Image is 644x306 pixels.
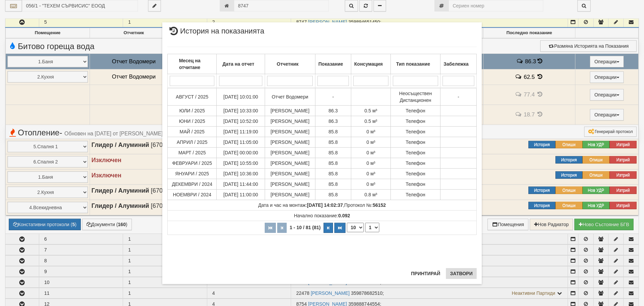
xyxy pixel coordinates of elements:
[265,54,315,74] th: Отчетник: No sort applied, activate to apply an ascending sort
[446,268,477,279] button: Затвори
[217,116,265,126] td: [DATE] 10:52:00
[168,158,217,168] td: ФЕВРУАРИ / 2025
[440,54,476,74] th: Забележка: No sort applied, activate to apply an ascending sort
[265,126,315,137] td: [PERSON_NAME]
[217,168,265,179] td: [DATE] 10:36:00
[391,126,440,137] td: Телефон
[168,126,217,137] td: МАЙ / 2025
[168,147,217,158] td: МАРТ / 2025
[329,150,338,155] span: 85.8
[265,179,315,189] td: [PERSON_NAME]
[288,225,323,230] span: 1 - 10 / 81 (81)
[217,137,265,147] td: [DATE] 11:05:00
[351,54,390,74] th: Консумация: No sort applied, activate to apply an ascending sort
[391,179,440,189] td: Телефон
[329,160,338,166] span: 85.8
[365,223,379,232] select: Страница номер
[329,192,338,197] span: 85.8
[265,88,315,106] td: Отчет Водомери
[329,139,338,145] span: 85.8
[168,200,477,210] td: ,
[265,168,315,179] td: [PERSON_NAME]
[366,160,375,166] span: 0 м³
[396,61,430,67] b: Тип показание
[391,158,440,168] td: Телефон
[324,223,333,233] button: Следваща страница
[168,137,217,147] td: АПРИЛ / 2025
[258,202,343,208] span: Дата и час на монтаж:
[391,189,440,200] td: Телефон
[364,192,377,197] span: 0.8 м³
[217,54,265,74] th: Дата на отчет: No sort applied, activate to apply an ascending sort
[391,137,440,147] td: Телефон
[318,61,343,67] b: Показание
[217,158,265,168] td: [DATE] 10:55:00
[277,61,299,67] b: Отчетник
[168,88,217,106] td: АВГУСТ / 2025
[329,171,338,176] span: 85.8
[265,189,315,200] td: [PERSON_NAME]
[168,54,217,74] th: Месец на отчитане: No sort applied, activate to apply an ascending sort
[366,171,375,176] span: 0 м³
[265,147,315,158] td: [PERSON_NAME]
[391,88,440,106] td: Неосъществен Дистанционен
[391,147,440,158] td: Телефон
[265,137,315,147] td: [PERSON_NAME]
[364,108,377,113] span: 0.5 м³
[391,105,440,116] td: Телефон
[265,158,315,168] td: [PERSON_NAME]
[391,54,440,74] th: Тип показание: No sort applied, activate to apply an ascending sort
[407,268,444,279] button: Принтирай
[217,105,265,116] td: [DATE] 10:33:00
[167,27,264,40] span: История на показанията
[217,126,265,137] td: [DATE] 11:19:00
[168,179,217,189] td: ДЕКЕМВРИ / 2024
[265,116,315,126] td: [PERSON_NAME]
[391,116,440,126] td: Телефон
[364,118,377,124] span: 0.5 м³
[179,58,200,70] b: Месец на отчитане
[168,105,217,116] td: ЮЛИ / 2025
[168,189,217,200] td: НОЕМВРИ / 2024
[366,129,375,134] span: 0 м³
[344,202,386,208] span: Протокол №:
[329,181,338,187] span: 85.8
[391,168,440,179] td: Телефон
[366,150,375,155] span: 0 м³
[354,61,383,67] b: Консумация
[265,223,276,233] button: Първа страница
[366,139,375,145] span: 0 м³
[217,88,265,106] td: [DATE] 10:01:00
[458,94,459,100] span: -
[329,118,338,124] span: 86.3
[168,116,217,126] td: ЮНИ / 2025
[217,147,265,158] td: [DATE] 00:00:00
[277,223,287,233] button: Предишна страница
[373,202,386,208] strong: 56152
[329,108,338,113] span: 86.3
[217,179,265,189] td: [DATE] 11:44:00
[315,54,351,74] th: Показание: No sort applied, activate to apply an ascending sort
[217,189,265,200] td: [DATE] 11:00:00
[332,94,334,100] span: -
[334,223,345,233] button: Последна страница
[168,168,217,179] td: ЯНУАРИ / 2025
[307,202,343,208] strong: [DATE] 14:02:37
[444,61,469,67] b: Забележка
[347,223,364,232] select: Брой редове на страница
[366,181,375,187] span: 0 м³
[294,213,350,218] span: Начално показание:
[329,129,338,134] span: 85.8
[222,61,254,67] b: Дата на отчет
[338,213,350,218] strong: 0.092
[265,105,315,116] td: [PERSON_NAME]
